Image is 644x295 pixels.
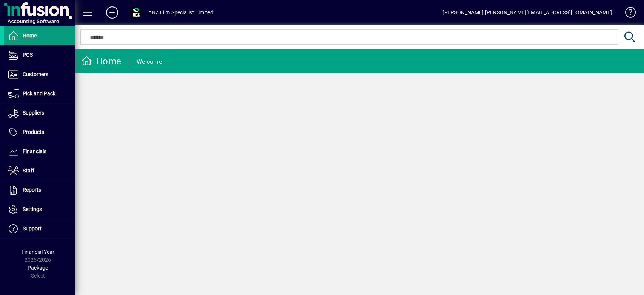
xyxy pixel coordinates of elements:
div: [PERSON_NAME] [PERSON_NAME][EMAIL_ADDRESS][DOMAIN_NAME] [442,6,612,19]
div: Home [81,55,121,67]
span: Customers [23,71,48,77]
a: Financials [4,142,75,161]
span: Package [28,265,48,271]
button: Add [100,6,124,19]
a: Settings [4,200,75,219]
a: POS [4,46,75,65]
span: Products [23,129,44,135]
button: Profile [124,6,148,19]
a: Suppliers [4,104,75,123]
a: Knowledge Base [619,2,635,26]
span: Financial Year [22,249,54,255]
span: Support [23,225,42,231]
span: Financials [23,148,46,154]
span: Settings [23,206,42,212]
span: Home [23,33,37,39]
a: Reports [4,181,75,200]
span: Reports [23,187,41,193]
a: Customers [4,65,75,84]
span: Staff [23,168,34,174]
span: Suppliers [23,110,44,116]
a: Support [4,219,75,238]
a: Staff [4,161,75,180]
span: POS [23,52,33,58]
span: Pick and Pack [23,90,55,96]
div: Welcome [137,56,162,68]
a: Products [4,123,75,142]
a: Pick and Pack [4,84,75,103]
div: ANZ Film Specialist Limited [148,6,213,19]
